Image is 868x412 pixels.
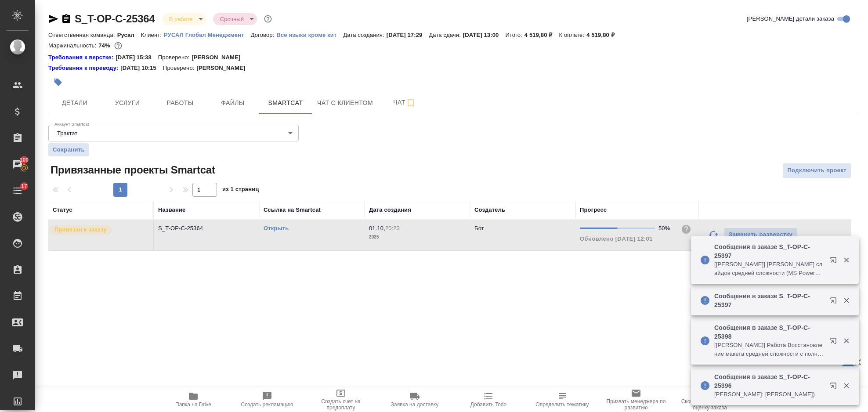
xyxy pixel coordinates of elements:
[714,292,824,309] p: Сообщения в заказе S_T-OP-C-25397
[54,225,107,234] p: Привязан к заказу
[505,32,524,38] p: Итого:
[98,42,112,49] p: 74%
[559,32,586,38] p: К оплате:
[787,166,846,176] span: Подключить проект
[75,13,155,25] a: S_T-OP-C-25364
[163,64,197,72] p: Проверено:
[782,163,851,178] button: Подключить проект
[48,14,59,24] button: Скопировать ссылку для ЯМессенджера
[158,224,255,233] p: S_T-OP-C-25364
[53,206,72,214] div: Статус
[369,206,411,214] div: Дата создания
[714,242,824,260] p: Сообщения в заказе S_T-OP-C-25397
[2,180,33,202] a: 17
[580,206,607,214] div: Прогресс
[48,163,215,177] span: Привязанные проекты Smartcat
[825,251,846,272] button: Открыть в новой вкладке
[714,390,824,399] p: [PERSON_NAME]: [PERSON_NAME])
[61,14,72,24] button: Скопировать ссылку
[112,40,124,51] button: 968.40 RUB;
[54,98,96,108] span: Детали
[164,31,251,38] a: РУСАЛ Глобал Менеджмент
[825,332,846,353] button: Открыть в новой вкладке
[474,225,484,231] p: Бот
[159,98,201,108] span: Работы
[48,143,89,156] button: Сохранить
[14,155,34,164] span: 100
[166,15,195,23] button: В работе
[164,32,251,38] p: РУСАЛ Глобал Менеджмент
[217,15,246,23] button: Срочный
[196,64,252,72] p: [PERSON_NAME]
[703,224,724,245] button: Обновить прогресс
[317,98,373,108] span: Чат с клиентом
[837,382,855,390] button: Закрыть
[714,341,824,358] p: [[PERSON_NAME]] Работа Восстановление макета средней сложности с полным соответствием оформлению ...
[117,32,141,38] p: Русал
[524,32,559,38] p: 4 519,80 ₽
[714,323,824,341] p: Сообщения в заказе S_T-OP-C-25398
[343,32,386,38] p: Дата создания:
[48,53,116,62] a: Требования к верстке:
[106,98,148,108] span: Услуги
[714,372,824,390] p: Сообщения в заказе S_T-OP-C-25396
[162,13,206,25] div: В работе
[262,13,274,25] button: Доп статусы указывают на важность/срочность заказа
[48,32,117,38] p: Ответственная команда:
[825,292,846,313] button: Открыть в новой вкладке
[383,97,426,108] span: Чат
[222,184,259,197] span: из 1 страниц
[264,206,321,214] div: Ссылка на Smartcat
[251,32,277,38] p: Договор:
[837,337,855,345] button: Закрыть
[276,31,343,38] a: Все языки кроме кит
[724,227,797,242] button: Заменить разверстку
[53,145,85,154] span: Сохранить
[474,206,505,214] div: Создатель
[658,224,674,233] div: 50%
[714,260,824,278] p: [[PERSON_NAME]] [PERSON_NAME] слайдов средней сложности (MS PowerPoint). Назначено подразделение ...
[586,32,621,38] p: 4 519,80 ₽
[369,233,466,242] p: 2025
[141,32,164,38] p: Клиент:
[264,225,289,231] a: Открыть
[837,256,855,264] button: Закрыть
[747,14,834,23] span: [PERSON_NAME] детали заказа
[54,130,80,137] button: Трактат
[116,53,158,62] p: [DATE] 15:38
[158,206,185,214] div: Название
[429,32,463,38] p: Дата сдачи:
[48,64,120,72] a: Требования к переводу:
[729,230,792,240] span: Заменить разверстку
[48,72,68,92] button: Добавить тэг
[369,225,385,231] p: 01.10,
[48,42,98,49] p: Маржинальность:
[213,13,257,25] div: В работе
[192,53,247,62] p: [PERSON_NAME]
[825,377,846,398] button: Открыть в новой вкладке
[385,225,400,231] p: 20:23
[387,32,429,38] p: [DATE] 17:29
[580,235,653,242] span: Обновлено [DATE] 12:01
[463,32,506,38] p: [DATE] 13:00
[264,98,307,108] span: Smartcat
[212,98,254,108] span: Файлы
[48,125,299,141] div: Трактат
[48,64,120,72] div: Нажми, чтобы открыть папку с инструкцией
[276,32,343,38] p: Все языки кроме кит
[2,153,33,175] a: 100
[158,53,192,62] p: Проверено:
[405,98,416,108] svg: Подписаться
[16,182,33,191] span: 17
[837,296,855,304] button: Закрыть
[120,64,163,72] p: [DATE] 10:15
